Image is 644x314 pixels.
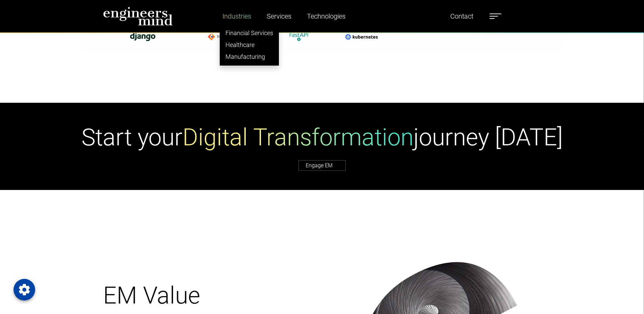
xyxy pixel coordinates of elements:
a: Technologies [304,8,348,24]
a: Engage EM [299,160,346,171]
h1: Start your journey [DATE] [81,123,563,151]
a: Healthcare [220,39,279,51]
span: EM Value [103,282,200,309]
img: logo [103,7,173,26]
a: Contact [448,8,476,24]
ul: Industries [220,24,279,66]
a: Services [264,8,294,24]
a: Manufacturing [220,51,279,63]
a: Industries [220,8,254,24]
a: Financial Services [220,27,279,39]
span: Digital Transformation [183,123,413,151]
